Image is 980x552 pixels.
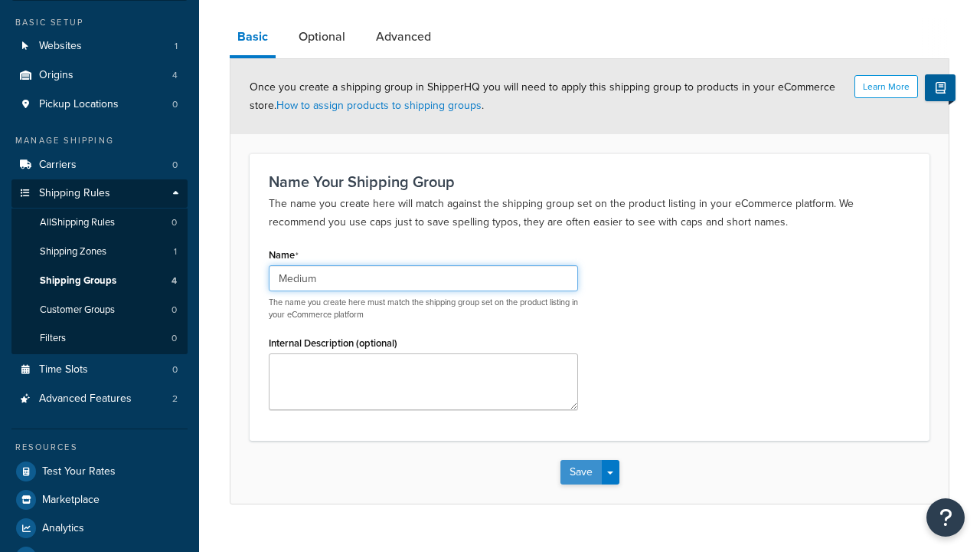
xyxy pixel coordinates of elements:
[11,267,188,295] a: Shipping Groups4
[11,385,188,413] a: Advanced Features2
[11,61,188,90] a: Origins4
[171,274,177,287] span: 4
[42,465,116,478] span: Test Your Rates
[269,195,910,232] p: The name you create here will match against the shipping group set on the product listing in your...
[40,304,115,317] span: Customer Groups
[172,393,178,406] span: 2
[174,245,177,258] span: 1
[171,304,177,317] span: 0
[11,151,188,179] li: Carriers
[854,75,918,98] button: Learn More
[11,32,188,61] li: Websites
[11,179,188,208] a: Shipping Rules
[11,486,188,514] a: Marketplace
[11,514,188,542] a: Analytics
[39,393,132,406] span: Advanced Features
[11,238,188,266] a: Shipping Zones1
[11,134,188,147] div: Manage Shipping
[171,216,177,229] span: 0
[368,18,439,55] a: Advanced
[269,337,397,349] label: Internal Description (optional)
[40,245,106,258] span: Shipping Zones
[926,498,965,537] button: Open Resource Center
[40,274,116,287] span: Shipping Groups
[11,32,188,61] a: Websites1
[39,40,82,53] span: Websites
[11,458,188,485] a: Test Your Rates
[269,249,299,261] label: Name
[172,69,178,82] span: 4
[42,522,84,535] span: Analytics
[269,297,578,320] p: The name you create here must match the shipping group set on the product listing in your eCommer...
[11,90,188,119] a: Pickup Locations0
[11,151,188,179] a: Carriers0
[11,238,188,266] li: Shipping Zones
[250,79,835,113] span: Once you create a shipping group in ShipperHQ you will need to apply this shipping group to produ...
[175,40,178,53] span: 1
[230,18,276,58] a: Basic
[39,159,77,172] span: Carriers
[40,332,66,345] span: Filters
[172,159,178,172] span: 0
[11,385,188,413] li: Advanced Features
[560,460,602,485] button: Save
[11,356,188,384] li: Time Slots
[269,173,910,190] h3: Name Your Shipping Group
[276,97,482,113] a: How to assign products to shipping groups
[11,296,188,324] li: Customer Groups
[291,18,353,55] a: Optional
[39,363,88,376] span: Time Slots
[11,179,188,354] li: Shipping Rules
[11,90,188,119] li: Pickup Locations
[39,187,110,200] span: Shipping Rules
[11,267,188,295] li: Shipping Groups
[172,98,178,111] span: 0
[171,332,177,345] span: 0
[40,216,115,229] span: All Shipping Rules
[172,363,178,376] span: 0
[11,324,188,353] a: Filters0
[11,209,188,237] a: AllShipping Rules0
[11,16,188,29] div: Basic Setup
[11,441,188,454] div: Resources
[39,98,119,111] span: Pickup Locations
[11,356,188,384] a: Time Slots0
[39,69,73,82] span: Origins
[11,324,188,353] li: Filters
[11,61,188,90] li: Origins
[42,494,100,507] span: Marketplace
[925,74,955,101] button: Show Help Docs
[11,296,188,324] a: Customer Groups0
